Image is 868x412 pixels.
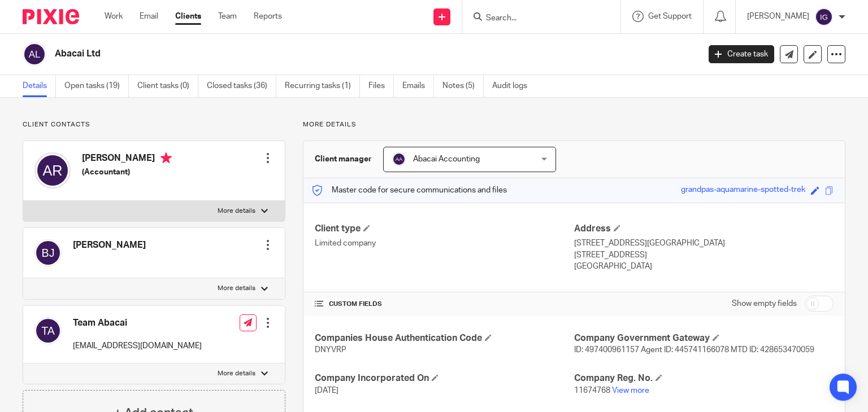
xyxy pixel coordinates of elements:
p: [PERSON_NAME] [747,11,809,22]
i: Primary [160,152,172,164]
a: Notes (5) [442,75,484,97]
h4: Company Reg. No. [574,372,834,384]
a: Email [140,11,158,22]
img: svg%3E [34,239,62,266]
h4: Company Government Gateway [574,332,834,344]
a: Audit logs [492,75,536,97]
p: Master code for secure communications and files [312,185,507,196]
h4: Team Abacai [73,317,202,329]
a: Reports [254,11,282,22]
h4: [PERSON_NAME] [82,152,172,166]
p: More details [218,207,255,216]
h5: (Accountant) [82,166,172,178]
img: svg%3E [815,8,833,26]
span: Get Support [648,12,692,20]
a: Team [218,11,237,22]
a: Client tasks (0) [137,75,198,97]
h4: [PERSON_NAME] [73,239,146,251]
p: More details [218,284,255,293]
span: [DATE] [315,387,338,395]
p: [STREET_ADDRESS] [574,249,834,261]
a: Recurring tasks (1) [285,75,360,97]
h3: Client manager [315,154,372,165]
h4: Client type [315,223,574,235]
p: Client contacts [23,120,285,129]
h4: CUSTOM FIELDS [315,300,574,309]
div: grandpas-aquamarine-spotted-trek [681,184,805,197]
h4: Address [574,223,834,235]
img: svg%3E [34,152,71,189]
img: Pixie [23,9,79,24]
a: Closed tasks (36) [207,75,276,97]
a: Work [105,11,123,22]
a: Clients [175,11,201,22]
img: svg%3E [34,317,62,344]
p: Limited company [315,238,574,249]
h4: Company Incorporated On [315,372,574,384]
h4: Companies House Authentication Code [315,332,574,344]
a: Open tasks (19) [64,75,129,97]
span: Abacai Accounting [413,155,480,163]
p: [EMAIL_ADDRESS][DOMAIN_NAME] [73,340,202,352]
a: View more [612,387,649,395]
span: DNYVRP [315,346,346,354]
a: Create task [709,45,774,63]
p: More details [303,120,845,129]
p: [STREET_ADDRESS][GEOGRAPHIC_DATA] [574,238,834,249]
label: Show empty fields [732,298,797,309]
span: ID: 497400961157 Agent ID: 445741166078 MTD ID: 428653470059 [574,346,814,354]
a: Emails [402,75,434,97]
a: Files [368,75,394,97]
a: Details [23,75,56,97]
span: 11674768 [574,387,610,395]
p: [GEOGRAPHIC_DATA] [574,261,834,272]
h2: Abacai Ltd [55,48,565,60]
img: svg%3E [23,42,46,66]
img: svg%3E [392,152,406,166]
input: Search [485,14,587,24]
p: More details [218,369,255,378]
